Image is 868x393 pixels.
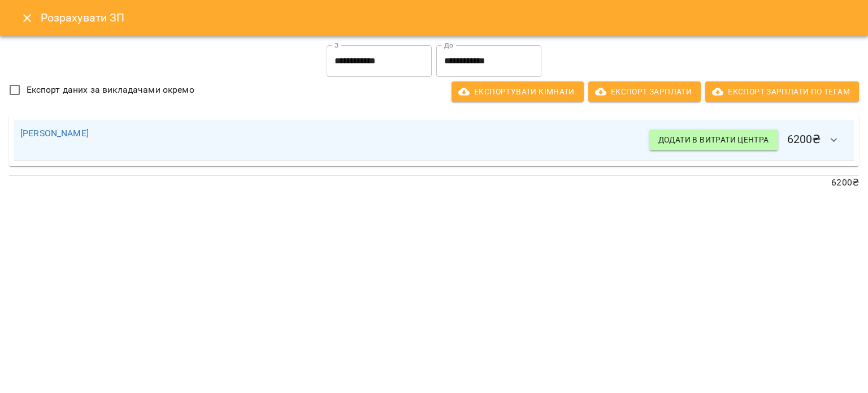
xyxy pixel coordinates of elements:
[658,133,769,146] span: Додати в витрати центра
[649,127,848,154] h6: 6200 ₴
[452,81,584,102] button: Експортувати кімнати
[9,176,859,189] p: 6200 ₴
[597,85,692,98] span: Експорт Зарплати
[588,81,701,102] button: Експорт Зарплати
[41,9,854,27] h6: Розрахувати ЗП
[27,83,194,97] span: Експорт даних за викладачами окремо
[461,85,575,98] span: Експортувати кімнати
[20,128,89,139] a: [PERSON_NAME]
[714,85,850,98] span: Експорт Зарплати по тегам
[649,129,778,150] button: Додати в витрати центра
[705,81,859,102] button: Експорт Зарплати по тегам
[14,5,41,32] button: Close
